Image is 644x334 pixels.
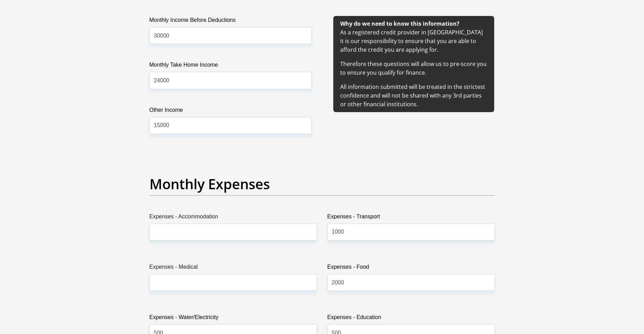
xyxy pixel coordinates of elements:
[149,274,317,291] input: Expenses - Medical
[149,313,317,324] label: Expenses - Water/Electricity
[149,224,317,241] input: Expenses - Accommodation
[327,224,495,241] input: Expenses - Transport
[327,274,495,291] input: Expenses - Food
[340,20,487,108] span: As a registered credit provider in [GEOGRAPHIC_DATA] it is our responsibility to ensure that you ...
[149,106,312,117] label: Other Income
[327,313,495,324] label: Expenses - Education
[149,263,317,274] label: Expenses - Medical
[149,117,312,134] input: Other Income
[149,72,312,89] input: Monthly Take Home Income
[149,27,312,44] input: Monthly Income Before Deductions
[149,16,312,27] label: Monthly Income Before Deductions
[149,212,317,224] label: Expenses - Accommodation
[327,263,495,274] label: Expenses - Food
[327,212,495,224] label: Expenses - Transport
[149,176,495,192] h2: Monthly Expenses
[149,61,312,72] label: Monthly Take Home Income
[340,20,460,27] b: Why do we need to know this information?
